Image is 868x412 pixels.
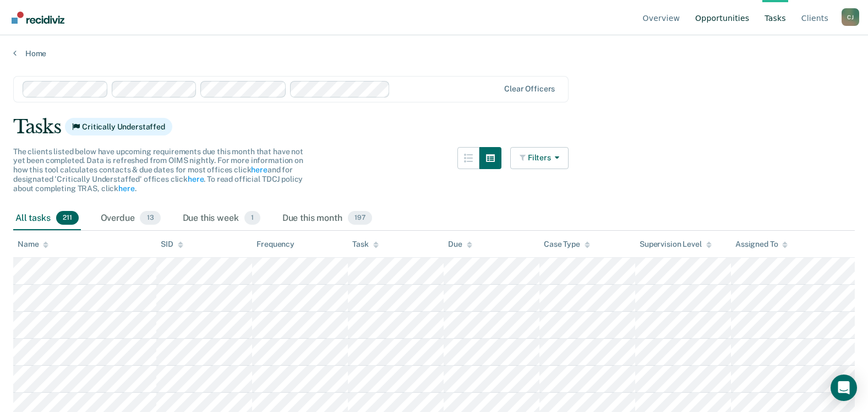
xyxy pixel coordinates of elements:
div: Tasks [13,116,855,138]
a: here [188,175,204,183]
div: Overdue13 [99,207,163,231]
img: Recidiviz [12,12,64,24]
span: Critically Understaffed [65,118,172,135]
div: Due this week1 [181,207,263,231]
div: C J [842,8,859,26]
span: 211 [56,211,79,225]
div: Due [448,240,472,249]
a: Home [13,48,855,58]
div: Supervision Level [640,240,712,249]
div: All tasks211 [13,207,81,231]
span: 13 [140,211,160,225]
button: Profile dropdown button [842,8,859,26]
div: Case Type [544,240,590,249]
div: Name [18,240,48,249]
span: The clients listed below have upcoming requirements due this month that have not yet been complet... [13,147,303,193]
div: Open Intercom Messenger [831,375,857,401]
button: Filters [510,147,569,169]
div: SID [161,240,183,249]
div: Task [352,240,378,249]
div: Assigned To [735,240,788,249]
span: 197 [348,211,372,225]
div: Due this month197 [280,207,374,231]
a: here [118,184,134,193]
a: here [251,165,267,174]
div: Clear officers [504,84,555,94]
div: Frequency [256,240,294,249]
span: 1 [244,211,260,225]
